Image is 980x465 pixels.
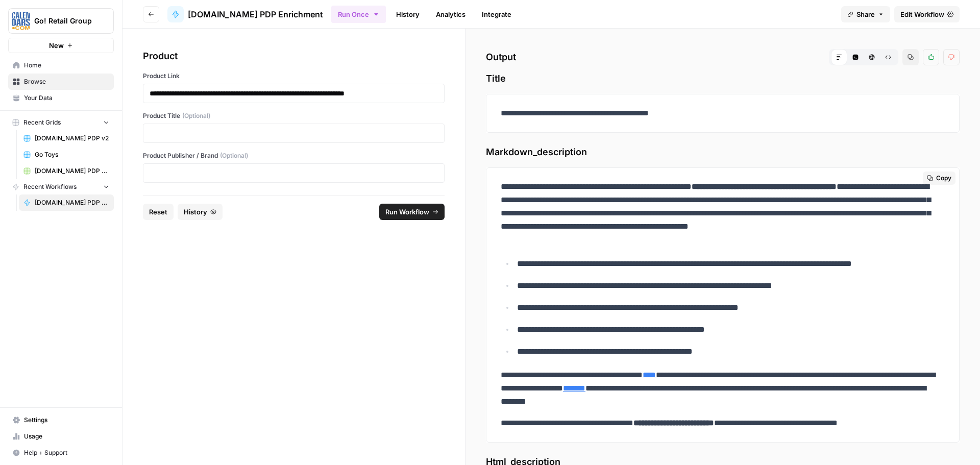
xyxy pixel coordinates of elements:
[35,150,109,159] span: Go Toys
[486,71,960,86] span: Title
[385,207,429,217] span: Run Workflow
[24,61,109,70] span: Home
[24,448,109,457] span: Help + Support
[19,194,114,211] a: [DOMAIN_NAME] PDP Enrichment
[23,182,77,191] span: Recent Workflows
[331,6,386,23] button: Run Once
[379,204,445,220] button: Run Workflow
[24,415,109,425] span: Settings
[35,198,109,207] span: [DOMAIN_NAME] PDP Enrichment
[476,6,518,22] a: Integrate
[49,40,64,51] span: New
[149,207,167,217] span: Reset
[182,111,210,120] span: (Optional)
[390,6,426,22] a: History
[19,146,114,163] a: Go Toys
[856,9,875,19] span: Share
[19,130,114,146] a: [DOMAIN_NAME] PDP v2
[143,151,445,160] label: Product Publisher / Brand
[24,77,109,86] span: Browse
[35,166,109,176] span: [DOMAIN_NAME] PDP Enrichment Grid
[188,8,323,20] span: [DOMAIN_NAME] PDP Enrichment
[936,174,951,183] span: Copy
[894,6,960,22] a: Edit Workflow
[23,118,61,127] span: Recent Grids
[8,8,114,34] button: Workspace: Go! Retail Group
[8,57,114,74] a: Home
[143,204,174,220] button: Reset
[430,6,472,22] a: Analytics
[8,445,114,461] button: Help + Support
[8,179,114,194] button: Recent Workflows
[178,204,223,220] button: History
[184,207,207,217] span: History
[900,9,944,19] span: Edit Workflow
[486,145,960,159] span: Markdown_description
[143,111,445,120] label: Product Title
[12,12,30,30] img: Go! Retail Group Logo
[8,115,114,130] button: Recent Grids
[8,412,114,428] a: Settings
[8,74,114,90] a: Browse
[34,16,96,26] span: Go! Retail Group
[8,90,114,106] a: Your Data
[24,93,109,103] span: Your Data
[143,71,445,81] label: Product Link
[35,134,109,143] span: [DOMAIN_NAME] PDP v2
[143,49,445,63] div: Product
[486,49,960,65] h2: Output
[8,38,114,53] button: New
[19,163,114,179] a: [DOMAIN_NAME] PDP Enrichment Grid
[167,6,323,22] a: [DOMAIN_NAME] PDP Enrichment
[220,151,248,160] span: (Optional)
[923,172,955,185] button: Copy
[841,6,890,22] button: Share
[24,432,109,441] span: Usage
[8,428,114,445] a: Usage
